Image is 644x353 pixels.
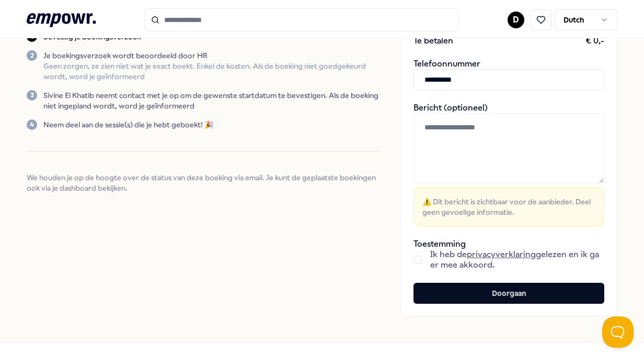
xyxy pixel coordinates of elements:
[413,59,604,90] div: Telefoonnummer
[27,172,379,193] span: We houden je op de hoogte over de status van deze boeking via email. Je kunt de geplaatste boekin...
[585,36,604,46] span: € 0,-
[413,283,604,304] button: Doorgaan
[413,239,604,270] div: Toestemming
[27,50,37,61] div: 2
[27,31,37,42] div: 1
[413,103,604,226] div: Bericht (optioneel)
[27,90,37,101] div: 3
[430,249,604,270] span: Ik heb de gelezen en ik ga er mee akkoord.
[27,119,37,130] div: 4
[43,90,379,111] p: Sivine El Khatib neemt contact met je op om de gewenste startdatum te bevestigen. Als de boeking ...
[467,249,536,259] a: privacyverklaring
[43,50,379,61] p: Je boekingsverzoek wordt beoordeeld door HR
[43,61,379,82] p: Geen zorgen, ze zien niet wat je exact boekt. Enkel de kosten. Als de boeking niet goedgekeurd wo...
[602,316,634,348] iframe: Help Scout Beacon - Open
[43,119,213,130] p: Neem deel aan de sessie(s) die je hebt geboekt! 🎉
[508,12,524,28] button: D
[145,8,458,31] input: Search for products, categories or subcategories
[413,36,453,46] span: Te betalen
[422,196,595,217] span: ⚠️ Dit bericht is zichtbaar voor de aanbieder. Deel geen gevoelige informatie.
